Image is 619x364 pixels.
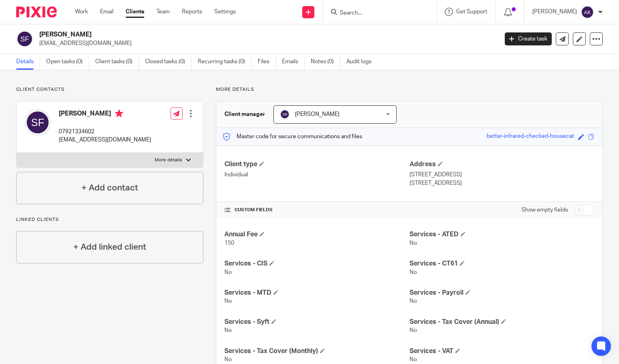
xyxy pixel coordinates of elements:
[95,54,139,70] a: Client tasks (0)
[224,207,409,213] h4: CUSTOM FIELDS
[410,270,417,275] span: No
[59,136,151,144] p: [EMAIL_ADDRESS][DOMAIN_NAME]
[410,259,594,268] h4: Services - CT61
[75,8,88,16] a: Work
[216,86,603,93] p: More details
[410,240,417,246] span: No
[156,8,170,16] a: Team
[224,328,232,333] span: No
[282,54,305,70] a: Emails
[155,157,182,163] p: More details
[198,54,252,70] a: Recurring tasks (0)
[410,357,417,362] span: No
[487,132,574,141] div: better-infrared-checked-housecat
[214,8,236,16] a: Settings
[224,160,409,169] h4: Client type
[224,357,232,362] span: No
[224,230,409,239] h4: Annual Fee
[410,318,594,326] h4: Services - Tax Cover (Annual)
[224,110,265,118] h3: Client manager
[39,30,402,39] h2: [PERSON_NAME]
[39,39,493,47] p: [EMAIL_ADDRESS][DOMAIN_NAME]
[295,111,339,117] span: [PERSON_NAME]
[224,270,232,275] span: No
[311,54,340,70] a: Notes (0)
[346,54,378,70] a: Audit logs
[339,10,412,17] input: Search
[410,230,594,239] h4: Services - ATED
[224,318,409,326] h4: Services - Syft
[100,8,113,16] a: Email
[224,289,409,297] h4: Services - MTD
[16,6,57,17] img: Pixie
[410,347,594,355] h4: Services - VAT
[16,216,203,223] p: Linked clients
[224,298,232,304] span: No
[258,54,276,70] a: Files
[182,8,202,16] a: Reports
[505,32,552,45] a: Create task
[224,171,409,179] p: Individual
[521,206,568,214] label: Show empty fields
[224,240,234,246] span: 150
[410,160,594,169] h4: Address
[126,8,144,16] a: Clients
[222,133,362,141] p: Master code for secure communications and files
[224,259,409,268] h4: Services - CIS
[280,109,290,119] img: svg%3E
[73,241,146,253] h4: + Add linked client
[410,289,594,297] h4: Services - Payroll
[16,30,33,47] img: svg%3E
[59,109,151,120] h4: [PERSON_NAME]
[456,9,487,15] span: Get Support
[581,6,594,19] img: svg%3E
[410,171,594,179] p: [STREET_ADDRESS]
[46,54,89,70] a: Open tasks (0)
[115,109,123,118] i: Primary
[410,298,417,304] span: No
[224,347,409,355] h4: Services - Tax Cover (Monthly)
[16,54,40,70] a: Details
[410,328,417,333] span: No
[25,109,51,135] img: svg%3E
[81,182,138,194] h4: + Add contact
[59,128,151,136] p: 07921334602
[410,179,594,187] p: [STREET_ADDRESS]
[145,54,192,70] a: Closed tasks (0)
[16,86,203,93] p: Client contacts
[532,8,577,16] p: [PERSON_NAME]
